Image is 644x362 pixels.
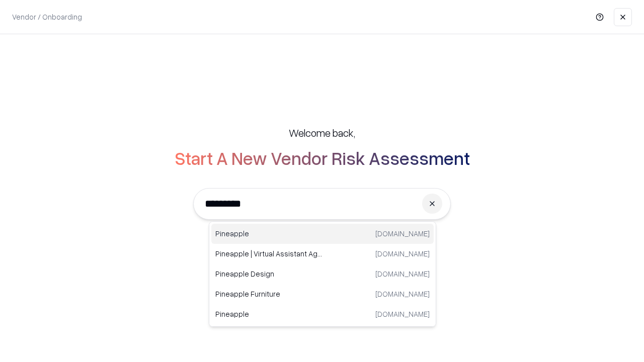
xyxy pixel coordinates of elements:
h2: Start A New Vendor Risk Assessment [175,148,470,168]
h5: Welcome back, [289,126,355,140]
p: Pineapple | Virtual Assistant Agency [215,248,323,259]
p: [DOMAIN_NAME] [375,268,430,279]
p: Pineapple Design [215,268,323,279]
p: [DOMAIN_NAME] [375,309,430,319]
p: Vendor / Onboarding [12,12,82,22]
p: [DOMAIN_NAME] [375,248,430,259]
p: Pineapple [215,309,323,319]
p: [DOMAIN_NAME] [375,289,430,299]
p: Pineapple Furniture [215,289,323,299]
div: Suggestions [209,221,436,327]
p: Pineapple [215,228,323,239]
p: [DOMAIN_NAME] [375,228,430,239]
